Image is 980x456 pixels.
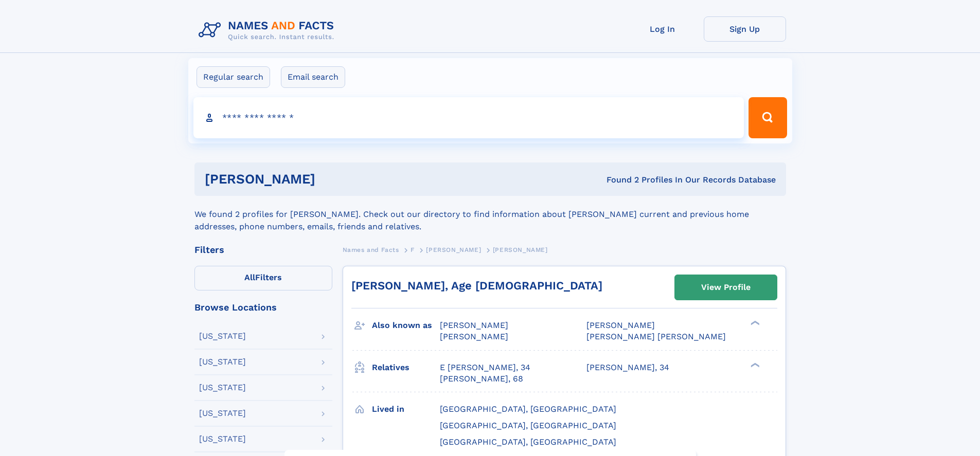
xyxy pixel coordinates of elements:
[621,16,704,42] a: Log In
[193,97,744,138] input: search input
[704,16,786,42] a: Sign Up
[411,243,415,256] a: F
[372,317,440,334] h3: Also known as
[351,279,602,292] a: [PERSON_NAME], Age [DEMOGRAPHIC_DATA]
[586,320,655,330] span: [PERSON_NAME]
[440,332,508,341] span: [PERSON_NAME]
[199,435,246,443] div: [US_STATE]
[244,272,255,282] span: All
[749,97,787,138] button: Search Button
[281,66,345,88] label: Email search
[199,358,246,366] div: [US_STATE]
[461,174,776,186] div: Found 2 Profiles In Our Records Database
[194,16,343,44] img: Logo Names and Facts
[426,246,481,253] span: [PERSON_NAME]
[194,245,332,254] div: Filters
[205,173,461,186] h1: [PERSON_NAME]
[493,246,548,253] span: [PERSON_NAME]
[586,332,726,341] span: [PERSON_NAME] [PERSON_NAME]
[372,400,440,418] h3: Lived in
[748,361,760,368] div: ❯
[411,246,415,253] span: F
[440,320,508,330] span: [PERSON_NAME]
[440,421,616,430] span: [GEOGRAPHIC_DATA], [GEOGRAPHIC_DATA]
[748,320,760,326] div: ❯
[675,275,777,300] a: View Profile
[343,243,399,256] a: Names and Facts
[194,303,332,312] div: Browse Locations
[199,409,246,417] div: [US_STATE]
[194,196,786,233] div: We found 2 profiles for [PERSON_NAME]. Check out our directory to find information about [PERSON_...
[194,266,332,290] label: Filters
[197,66,270,88] label: Regular search
[440,404,616,414] span: [GEOGRAPHIC_DATA], [GEOGRAPHIC_DATA]
[372,359,440,376] h3: Relatives
[440,373,523,385] a: [PERSON_NAME], 68
[586,362,669,373] a: [PERSON_NAME], 34
[199,332,246,340] div: [US_STATE]
[199,384,246,392] div: [US_STATE]
[440,362,530,373] a: E [PERSON_NAME], 34
[701,276,751,299] div: View Profile
[426,243,481,256] a: [PERSON_NAME]
[440,437,616,447] span: [GEOGRAPHIC_DATA], [GEOGRAPHIC_DATA]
